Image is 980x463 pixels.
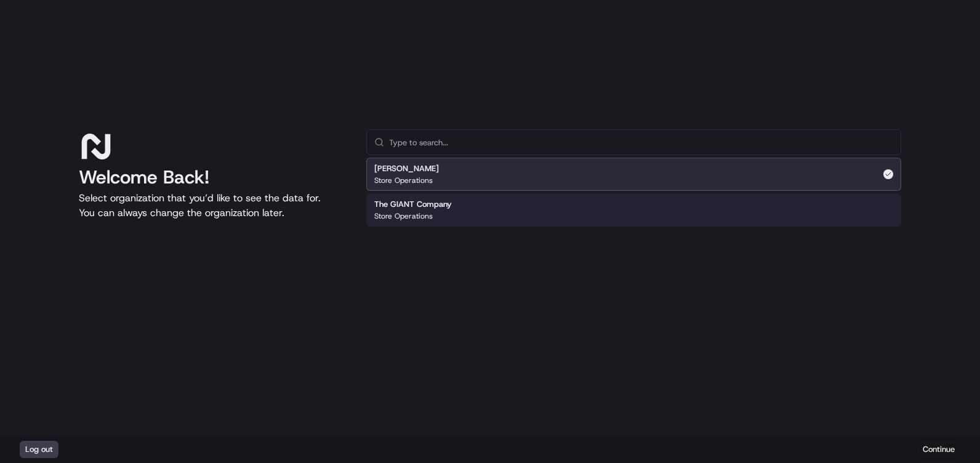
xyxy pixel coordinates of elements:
[374,211,433,221] p: Store Operations
[20,441,58,458] button: Log out
[374,163,439,174] h2: [PERSON_NAME]
[374,199,452,210] h2: The GIANT Company
[389,130,893,155] input: Type to search...
[79,191,347,220] p: Select organization that you’d like to see the data for. You can always change the organization l...
[917,441,960,458] button: Continue
[366,155,901,229] div: Suggestions
[374,175,433,185] p: Store Operations
[79,166,347,188] h1: Welcome Back!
